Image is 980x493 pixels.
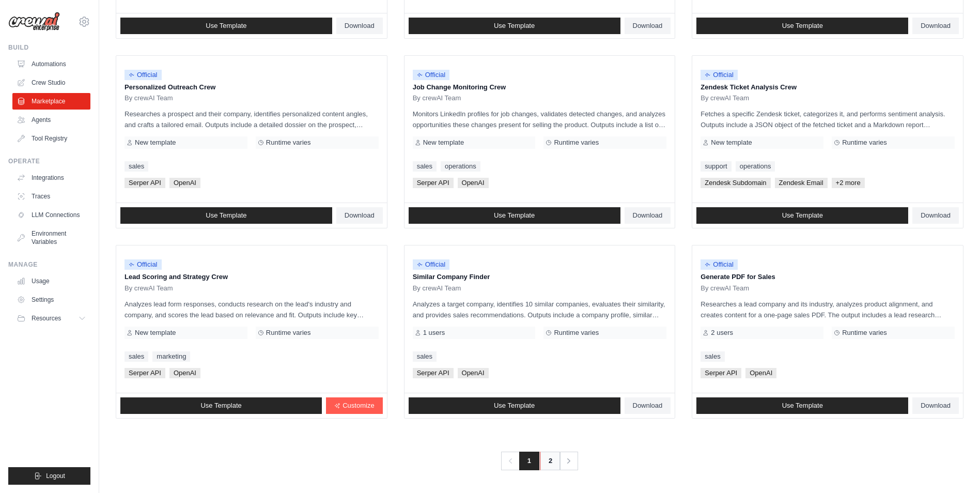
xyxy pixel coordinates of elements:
[8,157,90,165] div: Operate
[441,161,480,172] a: operations
[345,211,375,220] span: Download
[8,260,90,269] div: Manage
[921,402,951,410] span: Download
[625,397,671,414] a: Download
[409,18,620,34] a: Use Template
[413,94,461,102] span: By crewAI Team
[413,178,454,188] span: Serper API
[696,18,908,34] a: Use Template
[413,299,667,320] p: Analyzes a target company, identifies 10 similar companies, evaluates their similarity, and provi...
[633,211,663,220] span: Download
[494,22,535,30] span: Use Template
[125,109,379,130] p: Researches a prospect and their company, identifies personalized content angles, and crafts a tai...
[413,161,437,172] a: sales
[701,94,749,102] span: By crewAI Team
[458,178,489,188] span: OpenAI
[494,211,535,220] span: Use Template
[701,284,749,292] span: By crewAI Team
[409,207,620,224] a: Use Template
[711,329,733,337] span: 2 users
[501,452,578,470] nav: Pagination
[554,138,599,147] span: Runtime varies
[120,18,332,34] a: Use Template
[782,211,823,220] span: Use Template
[633,402,663,410] span: Download
[921,22,951,30] span: Download
[554,329,599,337] span: Runtime varies
[745,368,776,378] span: OpenAI
[125,82,379,93] p: Personalized Outreach Crew
[701,82,955,93] p: Zendesk Ticket Analysis Crew
[169,368,200,378] span: OpenAI
[125,94,173,102] span: By crewAI Team
[494,402,535,410] span: Use Template
[701,178,770,188] span: Zendesk Subdomain
[842,138,887,147] span: Runtime varies
[736,161,775,172] a: operations
[336,18,383,34] a: Download
[125,351,148,362] a: sales
[343,402,374,410] span: Customize
[409,397,620,414] a: Use Template
[169,178,200,188] span: OpenAI
[413,259,450,270] span: Official
[135,138,176,147] span: New template
[12,188,90,205] a: Traces
[775,178,828,188] span: Zendesk Email
[120,207,332,224] a: Use Template
[423,138,464,147] span: New template
[32,314,61,322] span: Resources
[912,207,959,224] a: Download
[540,452,561,470] a: 2
[842,329,887,337] span: Runtime varies
[696,207,908,224] a: Use Template
[701,109,955,130] p: Fetches a specific Zendesk ticket, categorizes it, and performs sentiment analysis. Outputs inclu...
[125,259,162,270] span: Official
[701,70,738,80] span: Official
[152,351,190,362] a: marketing
[135,329,176,337] span: New template
[12,291,90,308] a: Settings
[336,207,383,224] a: Download
[125,70,162,80] span: Official
[696,397,908,414] a: Use Template
[413,351,437,362] a: sales
[701,259,738,270] span: Official
[701,272,955,282] p: Generate PDF for Sales
[206,211,246,220] span: Use Template
[12,170,90,186] a: Integrations
[413,70,450,80] span: Official
[701,161,731,172] a: support
[206,22,246,30] span: Use Template
[12,56,90,72] a: Automations
[701,368,741,378] span: Serper API
[413,272,667,282] p: Similar Company Finder
[701,299,955,320] p: Researches a lead company and its industry, analyzes product alignment, and creates content for a...
[458,368,489,378] span: OpenAI
[125,178,165,188] span: Serper API
[12,130,90,147] a: Tool Registry
[12,74,90,91] a: Crew Studio
[8,12,60,32] img: Logo
[625,207,671,224] a: Download
[12,112,90,128] a: Agents
[12,207,90,223] a: LLM Connections
[413,284,461,292] span: By crewAI Team
[46,472,65,480] span: Logout
[701,351,724,362] a: sales
[125,284,173,292] span: By crewAI Team
[413,109,667,130] p: Monitors LinkedIn profiles for job changes, validates detected changes, and analyzes opportunitie...
[345,22,375,30] span: Download
[519,452,539,470] span: 1
[921,211,951,220] span: Download
[633,22,663,30] span: Download
[125,161,148,172] a: sales
[912,397,959,414] a: Download
[413,82,667,93] p: Job Change Monitoring Crew
[12,93,90,110] a: Marketplace
[8,43,90,52] div: Build
[12,310,90,327] button: Resources
[120,397,322,414] a: Use Template
[423,329,445,337] span: 1 users
[125,299,379,320] p: Analyzes lead form responses, conducts research on the lead's industry and company, and scores th...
